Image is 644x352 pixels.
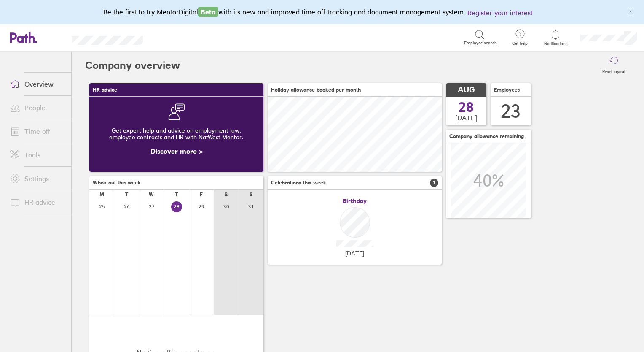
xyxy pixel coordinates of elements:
[175,192,178,198] div: T
[3,170,71,187] a: Settings
[103,7,541,18] div: Be the first to try MentorDigital with its new and improved time off tracking and document manage...
[3,146,71,163] a: Tools
[85,52,180,79] h2: Company overview
[449,133,524,139] span: Company allowance remaining
[597,52,631,79] button: Reset layout
[459,100,474,114] span: 28
[501,100,521,122] div: 23
[198,7,218,17] span: Beta
[597,67,631,74] label: Reset layout
[3,194,71,211] a: HR advice
[542,41,569,46] span: Notifications
[430,179,438,187] span: 1
[150,147,203,155] a: Discover more >
[271,87,361,93] span: Holiday allowance booked per month
[3,99,71,116] a: People
[458,86,475,95] span: AUG
[99,192,104,198] div: M
[343,198,367,204] span: Birthday
[542,29,569,46] a: Notifications
[455,114,477,122] span: [DATE]
[93,180,141,186] span: Who's out this week
[506,41,534,46] span: Get help
[250,192,252,198] div: S
[345,250,364,257] span: [DATE]
[225,192,228,198] div: S
[467,8,533,18] button: Register your interest
[125,192,128,198] div: T
[200,192,203,198] div: F
[96,120,257,147] div: Get expert help and advice on employment law, employee contracts and HR with NatWest Mentor.
[166,33,187,41] div: Search
[494,87,520,93] span: Employees
[3,76,71,92] a: Overview
[93,87,117,93] span: HR advice
[464,41,497,46] span: Employee search
[3,123,71,140] a: Time off
[149,192,154,198] div: W
[271,180,326,186] span: Celebrations this week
